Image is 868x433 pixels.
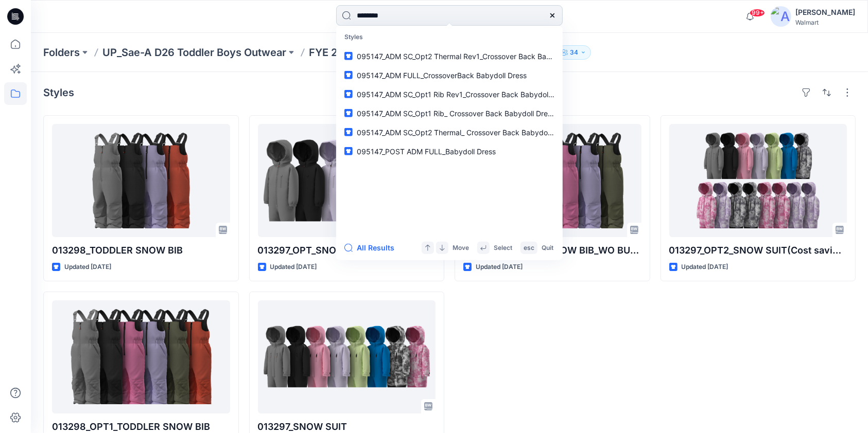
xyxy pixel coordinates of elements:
[338,141,561,160] a: 095147_POST ADM FULL_Babydoll Dress
[270,262,317,273] p: Updated [DATE]
[338,84,561,103] a: 095147_ADM SC_Opt1 Rib Rev1_Crossover Back Babydoll Dress
[494,242,512,253] p: Select
[453,242,469,253] p: Move
[750,9,765,17] span: 99+
[357,147,496,155] span: 095147_POST ADM FULL_Babydoll Dress
[344,242,401,254] button: All Results
[542,242,553,253] p: Quit
[52,124,230,237] a: 013298_TODDLER SNOW BIB
[357,128,572,136] span: 095147_ADM SC_Opt2 Thermal_ Crossover Back Babydoll Dress
[43,45,80,60] a: Folders
[102,45,286,60] a: UP_Sae-A D26 Toddler Boys Outwear
[771,6,791,27] img: avatar
[309,45,553,60] p: FYE 2026 S3 UP Sae-a D26 Toddler Boy Outerwear - Ozark Trail
[258,124,436,237] a: 013297_OPT_SNOW SUIT(Cost saving option)
[64,262,111,273] p: Updated [DATE]
[357,51,588,60] span: 095147_ADM SC_Opt2 Thermal Rev1_Crossover Back Babydoll Dress
[557,45,591,60] button: 34
[357,89,571,98] span: 095147_ADM SC_Opt1 Rib Rev1_Crossover Back Babydoll Dress
[258,300,436,413] a: 013297_SNOW SUIT
[357,109,555,117] span: 095147_ADM SC_Opt1 Rib_ Crossover Back Babydoll Dress
[258,243,436,258] p: 013297_OPT_SNOW SUIT(Cost saving option)
[570,47,578,58] p: 34
[524,242,534,253] p: esc
[682,262,728,273] p: Updated [DATE]
[795,19,855,26] div: Walmart
[476,262,523,273] p: Updated [DATE]
[52,243,230,258] p: 013298_TODDLER SNOW BIB
[669,124,847,237] a: 013297_OPT2_SNOW SUIT(Cost saving option)
[338,103,561,122] a: 095147_ADM SC_Opt1 Rib_ Crossover Back Babydoll Dress
[52,300,230,413] a: 013298_OPT1_TODDLER SNOW BIB
[795,6,855,19] div: [PERSON_NAME]
[669,243,847,258] p: 013297_OPT2_SNOW SUIT(Cost saving option)
[338,28,561,47] p: Styles
[338,65,561,84] a: 095147_ADM FULL_CrossoverBack Babydoll Dress
[338,122,561,141] a: 095147_ADM SC_Opt2 Thermal_ Crossover Back Babydoll Dress
[338,46,561,65] a: 095147_ADM SC_Opt2 Thermal Rev1_Crossover Back Babydoll Dress
[43,86,74,99] h4: Styles
[357,70,527,79] span: 095147_ADM FULL_CrossoverBack Babydoll Dress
